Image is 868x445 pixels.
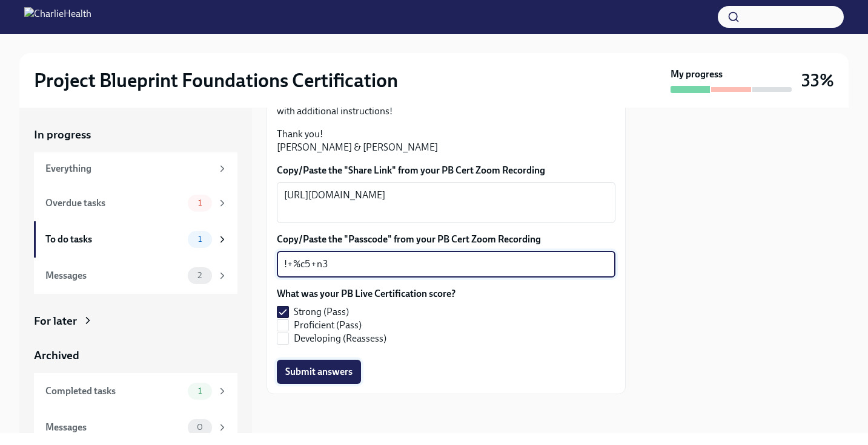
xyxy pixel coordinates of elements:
[34,152,237,185] a: Everything
[671,68,723,81] strong: My progress
[45,162,212,175] div: Everything
[284,188,608,217] textarea: [URL][DOMAIN_NAME]
[45,233,183,246] div: To do tasks
[34,313,237,329] a: For later
[45,269,183,282] div: Messages
[277,164,615,177] label: Copy/Paste the "Share Link" from your PB Cert Zoom Recording
[277,233,615,246] label: Copy/Paste the "Passcode" from your PB Cert Zoom Recording
[191,235,209,244] span: 1
[34,313,77,329] div: For later
[45,197,183,210] div: Overdue tasks
[34,221,237,258] a: To do tasks1
[45,385,183,398] div: Completed tasks
[294,332,386,345] span: Developing (Reassess)
[34,373,237,409] a: Completed tasks1
[285,366,353,378] span: Submit answers
[34,185,237,221] a: Overdue tasks1
[294,305,349,319] span: Strong (Pass)
[277,360,361,384] button: Submit answers
[34,258,237,294] a: Messages2
[191,386,209,395] span: 1
[34,127,237,143] a: In progress
[277,287,456,300] label: What was your PB Live Certification score?
[190,271,209,280] span: 2
[190,423,210,432] span: 0
[191,198,209,207] span: 1
[277,128,615,154] p: Thank you! [PERSON_NAME] & [PERSON_NAME]
[24,7,91,27] img: CharlieHealth
[45,421,183,434] div: Messages
[294,319,362,332] span: Proficient (Pass)
[801,70,834,91] h3: 33%
[34,348,237,363] a: Archived
[284,257,608,271] textarea: !+%c5+n3
[34,68,398,93] h2: Project Blueprint Foundations Certification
